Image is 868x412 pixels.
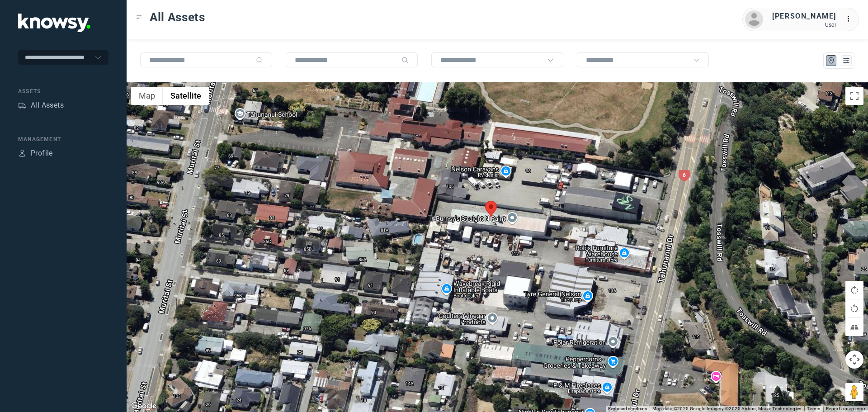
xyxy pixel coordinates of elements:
div: List [842,57,850,65]
div: User [772,22,836,28]
a: AssetsAll Assets [18,100,64,111]
button: Keyboard shortcuts [608,406,647,412]
div: All Assets [31,100,64,111]
img: Application Logo [18,14,90,32]
button: Tilt map [845,318,863,336]
div: : [845,14,856,26]
div: Profile [31,148,53,159]
span: Map data ©2025 Google Imagery ©2025 Airbus, Maxar Technologies [652,406,802,411]
img: Google [129,400,159,412]
div: Management [18,135,108,143]
div: [PERSON_NAME] [772,11,836,22]
tspan: ... [846,15,855,22]
a: Terms (opens in new tab) [807,406,821,411]
div: Map [827,57,835,65]
button: Show satellite imagery [163,87,209,105]
div: Search [401,57,409,64]
a: Open this area in Google Maps (opens a new window) [129,400,159,412]
div: Profile [18,149,26,157]
a: ProfileProfile [18,148,53,159]
button: Rotate map clockwise [845,281,863,299]
div: Toggle Menu [136,14,142,20]
button: Map camera controls [845,350,863,369]
a: Report a map error [826,406,865,411]
button: Drag Pegman onto the map to open Street View [845,383,863,401]
button: Rotate map counterclockwise [845,299,863,317]
div: Search [256,57,263,64]
div: : [845,14,856,24]
span: All Assets [150,9,205,25]
div: Assets [18,87,108,95]
button: Show street map [131,87,163,105]
button: Toggle fullscreen view [845,87,863,105]
img: avatar.png [745,10,763,28]
div: Assets [18,101,26,109]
